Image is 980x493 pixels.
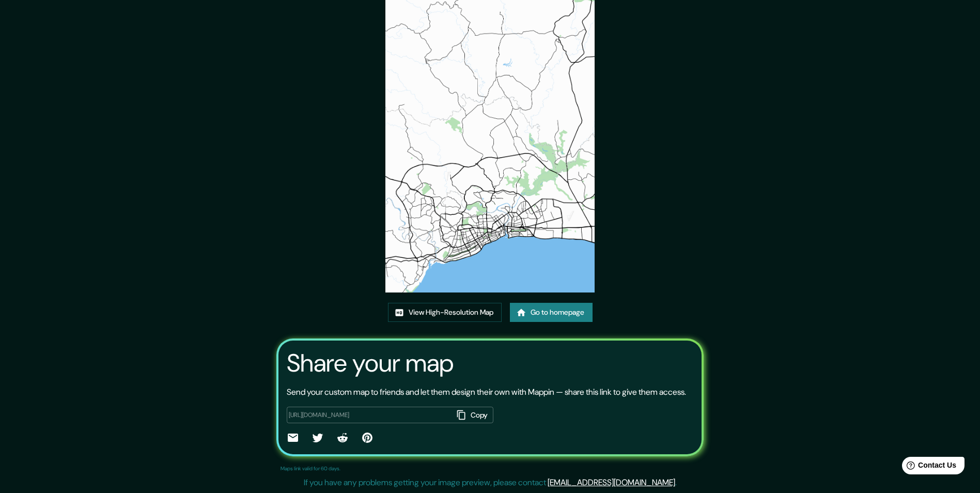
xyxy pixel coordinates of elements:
[304,476,677,489] p: If you have any problems getting your image preview, please contact .
[548,477,675,488] a: [EMAIL_ADDRESS][DOMAIN_NAME]
[287,386,686,398] p: Send your custom map to friends and let them design their own with Mappin — share this link to gi...
[510,303,593,322] a: Go to homepage
[888,453,969,482] iframe: Help widget launcher
[281,465,340,472] p: Maps link valid for 60 days.
[388,303,502,322] a: View High-Resolution Map
[453,407,493,424] button: Copy
[287,349,454,378] h3: Share your map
